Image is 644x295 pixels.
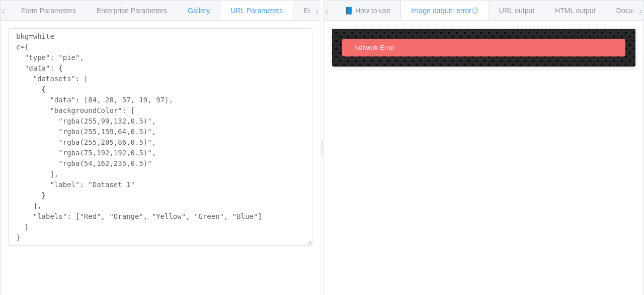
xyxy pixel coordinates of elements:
span: 📘 How to use [345,7,390,15]
span: URL Parameters [230,7,283,15]
span: Environments [303,7,347,15]
span: Form Parameters [21,7,76,15]
span: HTML output [555,7,595,15]
span: URL output [499,7,534,15]
span: Gallery [188,7,210,15]
span: Enterprise Parameters [97,7,167,15]
span: Image output [411,7,478,15]
span: - error [452,7,478,15]
span: Network Error [354,44,394,51]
